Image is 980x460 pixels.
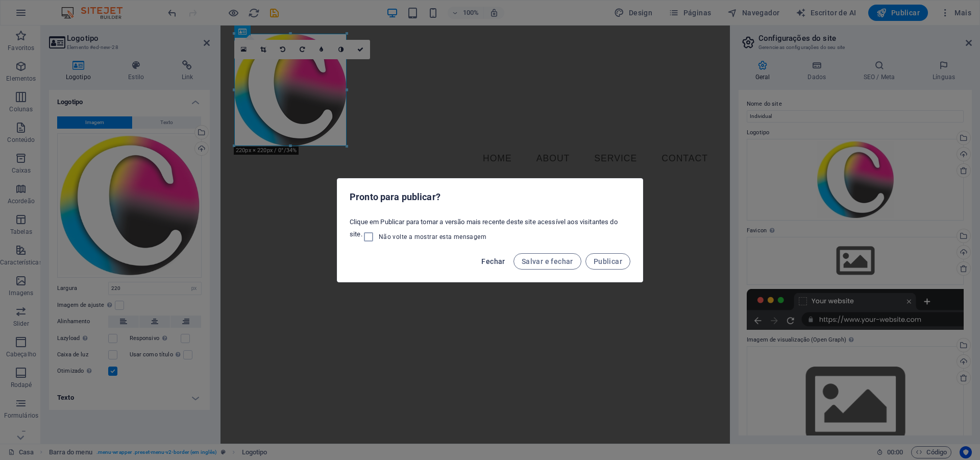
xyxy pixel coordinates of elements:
button: Fechar [477,253,509,270]
h2: Pronto para publicar? [350,191,630,203]
button: Salvar e fechar [513,253,581,270]
span: Não volte a mostrar esta mensagem [379,233,486,241]
span: Salvar e fechar [522,257,573,265]
button: Publicar [585,253,630,270]
span: Fechar [481,257,505,265]
span: Publicar [594,257,622,265]
div: Clique em Publicar para tornar a versão mais recente deste site acessível aos visitantes do site. [337,213,643,247]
